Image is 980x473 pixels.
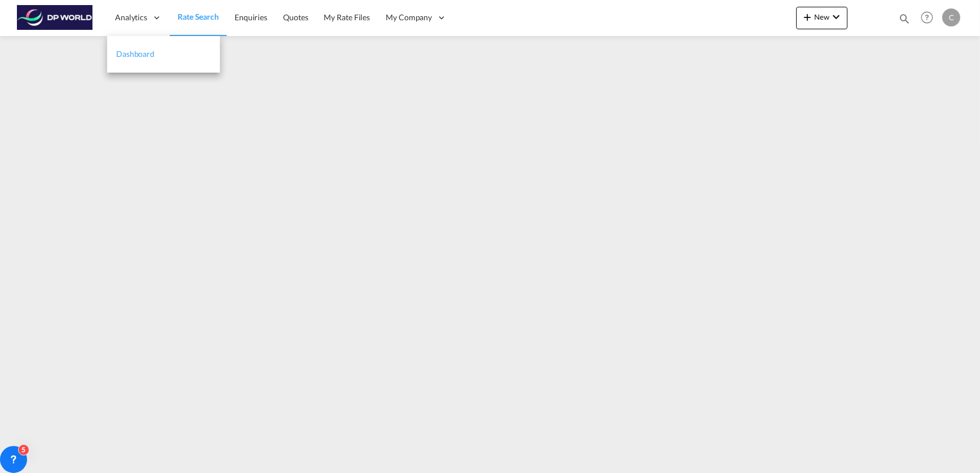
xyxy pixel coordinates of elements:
div: C [942,8,960,26]
img: c08ca190194411f088ed0f3ba295208c.png [17,5,93,30]
button: icon-plus 400-fgNewicon-chevron-down [796,7,847,29]
div: icon-magnify [898,12,911,29]
div: Help [917,8,942,28]
span: Quotes [283,12,308,22]
span: Analytics [115,12,147,23]
span: Help [917,8,937,27]
md-icon: icon-chevron-down [829,10,843,24]
md-icon: icon-magnify [898,12,911,25]
span: Enquiries [235,12,267,22]
md-icon: icon-plus 400-fg [801,10,814,24]
a: Dashboard [107,36,220,73]
span: New [801,12,843,21]
span: My Rate Files [324,12,370,22]
span: Dashboard [116,49,154,59]
span: Rate Search [178,12,219,21]
span: My Company [386,12,432,23]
